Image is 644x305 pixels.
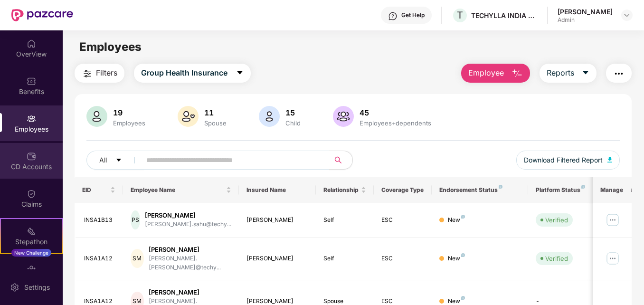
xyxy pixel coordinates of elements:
[123,177,239,203] th: Employee Name
[461,296,465,300] img: svg+xml;base64,PHN2ZyB4bWxucz0iaHR0cDovL3d3dy53My5vcmcvMjAwMC9zdmciIHdpZHRoPSI4IiBoZWlnaHQ9IjgiIH...
[21,283,53,292] div: Settings
[11,249,51,257] div: New Challenge
[605,251,620,266] img: manageButton
[284,108,303,117] div: 15
[111,108,147,117] div: 19
[536,186,588,194] div: Platform Status
[141,67,227,79] span: Group Health Insurance
[524,155,603,165] span: Download Filtered Report
[545,215,568,225] div: Verified
[558,7,613,16] div: [PERSON_NAME]
[246,254,309,263] div: [PERSON_NAME]
[96,67,117,79] span: Filters
[323,254,366,263] div: Self
[10,283,19,292] img: svg+xml;base64,PHN2ZyBpZD0iU2V0dGluZy0yMHgyMCIgeG1sbnM9Imh0dHA6Ly93d3cudzMub3JnLzIwMDAvc3ZnIiB3aW...
[84,254,115,263] div: INSA1A12
[178,106,199,127] img: svg+xml;base64,PHN2ZyB4bWxucz0iaHR0cDovL3d3dy53My5vcmcvMjAwMC9zdmciIHhtbG5zOnhsaW5rPSJodHRwOi8vd3...
[581,185,585,189] img: svg+xml;base64,PHN2ZyB4bWxucz0iaHR0cDovL3d3dy53My5vcmcvMjAwMC9zdmciIHdpZHRoPSI4IiBoZWlnaHQ9IjgiIH...
[323,216,366,225] div: Self
[448,254,465,263] div: New
[461,64,530,83] button: Employee
[374,177,432,203] th: Coverage Type
[388,11,398,21] img: svg+xml;base64,PHN2ZyBpZD0iSGVscC0zMngzMiIgeG1sbnM9Imh0dHA6Ly93d3cudzMub3JnLzIwMDAvc3ZnIiB3aWR0aD...
[239,177,316,203] th: Insured Name
[401,11,425,19] div: Get Help
[149,245,231,254] div: [PERSON_NAME]
[79,40,142,54] span: Employees
[540,64,597,83] button: Reportscaret-down
[27,189,36,199] img: svg+xml;base64,PHN2ZyBpZD0iQ2xhaW0iIHhtbG5zPSJodHRwOi8vd3d3LnczLm9yZy8yMDAwL3N2ZyIgd2lkdGg9IjIwIi...
[284,119,303,127] div: Child
[607,157,612,162] img: svg+xml;base64,PHN2ZyB4bWxucz0iaHR0cDovL3d3dy53My5vcmcvMjAwMC9zdmciIHhtbG5zOnhsaW5rPSJodHRwOi8vd3...
[511,68,523,79] img: svg+xml;base64,PHN2ZyB4bWxucz0iaHR0cDovL3d3dy53My5vcmcvMjAwMC9zdmciIHhtbG5zOnhsaW5rPSJodHRwOi8vd3...
[358,119,433,127] div: Employees+dependents
[75,64,124,83] button: Filters
[582,69,589,77] span: caret-down
[623,11,631,19] img: svg+xml;base64,PHN2ZyBpZD0iRHJvcGRvd24tMzJ4MzIiIHhtbG5zPSJodHRwOi8vd3d3LnczLm9yZy8yMDAwL3N2ZyIgd2...
[149,288,231,297] div: [PERSON_NAME]
[461,215,465,219] img: svg+xml;base64,PHN2ZyB4bWxucz0iaHR0cDovL3d3dy53My5vcmcvMjAwMC9zdmciIHdpZHRoPSI4IiBoZWlnaHQ9IjgiIH...
[27,76,36,86] img: svg+xml;base64,PHN2ZyBpZD0iQmVuZWZpdHMiIHhtbG5zPSJodHRwOi8vd3d3LnczLm9yZy8yMDAwL3N2ZyIgd2lkdGg9Ij...
[457,10,463,21] span: T
[86,151,144,170] button: Allcaret-down
[468,67,504,79] span: Employee
[381,216,424,225] div: ESC
[471,11,538,20] div: TECHYLLA INDIA PRIVATE LIMITED
[27,152,36,161] img: svg+xml;base64,PHN2ZyBpZD0iQ0RfQWNjb3VudHMiIGRhdGEtbmFtZT0iQ0QgQWNjb3VudHMiIHhtbG5zPSJodHRwOi8vd3...
[27,227,36,236] img: svg+xml;base64,PHN2ZyB4bWxucz0iaHR0cDovL3d3dy53My5vcmcvMjAwMC9zdmciIHdpZHRoPSIyMSIgaGVpZ2h0PSIyMC...
[246,216,309,225] div: [PERSON_NAME]
[439,186,521,194] div: Endorsement Status
[84,216,115,225] div: INSA1B13
[11,9,73,21] img: New Pazcare Logo
[86,106,107,127] img: svg+xml;base64,PHN2ZyB4bWxucz0iaHR0cDovL3d3dy53My5vcmcvMjAwMC9zdmciIHhtbG5zOnhsaW5rPSJodHRwOi8vd3...
[27,39,36,48] img: svg+xml;base64,PHN2ZyBpZD0iSG9tZSIgeG1sbnM9Imh0dHA6Ly93d3cudzMub3JnLzIwMDAvc3ZnIiB3aWR0aD0iMjAiIG...
[131,249,143,268] div: SM
[461,253,465,257] img: svg+xml;base64,PHN2ZyB4bWxucz0iaHR0cDovL3d3dy53My5vcmcvMjAwMC9zdmciIHdpZHRoPSI4IiBoZWlnaHQ9IjgiIH...
[358,108,433,117] div: 45
[75,177,123,203] th: EID
[259,106,280,127] img: svg+xml;base64,PHN2ZyB4bWxucz0iaHR0cDovL3d3dy53My5vcmcvMjAwMC9zdmciIHhtbG5zOnhsaW5rPSJodHRwOi8vd3...
[134,64,251,83] button: Group Health Insurancecaret-down
[448,216,465,225] div: New
[333,106,354,127] img: svg+xml;base64,PHN2ZyB4bWxucz0iaHR0cDovL3d3dy53My5vcmcvMjAwMC9zdmciIHhtbG5zOnhsaW5rPSJodHRwOi8vd3...
[558,16,613,24] div: Admin
[499,185,502,189] img: svg+xml;base64,PHN2ZyB4bWxucz0iaHR0cDovL3d3dy53My5vcmcvMjAwMC9zdmciIHdpZHRoPSI4IiBoZWlnaHQ9IjgiIH...
[1,237,62,247] div: Stepathon
[202,108,228,117] div: 11
[323,186,359,194] span: Relationship
[111,119,147,127] div: Employees
[381,254,424,263] div: ESC
[115,157,122,164] span: caret-down
[27,114,36,124] img: svg+xml;base64,PHN2ZyBpZD0iRW1wbG95ZWVzIiB4bWxucz0iaHR0cDovL3d3dy53My5vcmcvMjAwMC9zdmciIHdpZHRoPS...
[131,186,224,194] span: Employee Name
[316,177,374,203] th: Relationship
[82,186,108,194] span: EID
[605,212,620,228] img: manageButton
[547,67,574,79] span: Reports
[82,68,93,79] img: svg+xml;base64,PHN2ZyB4bWxucz0iaHR0cDovL3d3dy53My5vcmcvMjAwMC9zdmciIHdpZHRoPSIyNCIgaGVpZ2h0PSIyNC...
[329,151,353,170] button: search
[516,151,620,170] button: Download Filtered Report
[149,254,231,272] div: [PERSON_NAME].[PERSON_NAME]@techy...
[131,210,140,229] div: PS
[145,220,231,229] div: [PERSON_NAME].sahu@techy...
[236,69,244,77] span: caret-down
[329,156,348,164] span: search
[545,254,568,263] div: Verified
[145,211,231,220] div: [PERSON_NAME]
[202,119,228,127] div: Spouse
[27,264,36,274] img: svg+xml;base64,PHN2ZyBpZD0iRW5kb3JzZW1lbnRzIiB4bWxucz0iaHR0cDovL3d3dy53My5vcmcvMjAwMC9zdmciIHdpZH...
[593,177,631,203] th: Manage
[613,68,625,79] img: svg+xml;base64,PHN2ZyB4bWxucz0iaHR0cDovL3d3dy53My5vcmcvMjAwMC9zdmciIHdpZHRoPSIyNCIgaGVpZ2h0PSIyNC...
[99,155,107,165] span: All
